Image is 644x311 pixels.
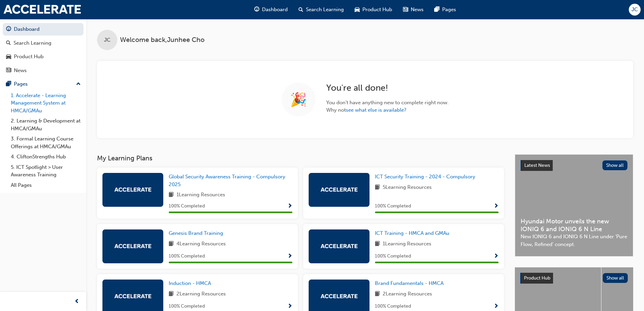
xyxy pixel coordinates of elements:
[349,3,398,17] a: car-iconProduct Hub
[375,229,452,237] a: ICT Training - HMCA and GMAu
[320,187,358,192] img: accelerate-hmca
[169,173,292,188] a: Global Security Awareness Training - Compulsory 2025
[169,252,205,260] span: 100 % Completed
[176,240,226,248] span: 4 Learning Resources
[411,6,424,14] span: News
[494,302,499,311] button: Show Progress
[520,273,628,284] a: Product HubShow all
[3,78,84,90] button: Pages
[375,252,411,260] span: 100 % Completed
[521,160,627,171] a: Latest NewsShow all
[169,280,214,287] a: Induction - HMCA
[375,280,444,286] span: Brand Fundamentals - HMCA
[375,230,449,236] span: ICT Training - HMCA and GMAu
[375,303,411,310] span: 100 % Completed
[375,174,475,180] span: ICT Security Training - 2024 - Compulsory
[524,162,550,168] span: Latest News
[14,80,28,88] div: Pages
[287,252,292,261] button: Show Progress
[306,6,344,14] span: Search Learning
[74,297,79,306] span: prev-icon
[375,240,380,248] span: book-icon
[375,202,411,210] span: 100 % Completed
[8,116,84,134] a: 2. Learning & Development at HMCA/GMAu
[515,154,633,257] a: Latest NewsShow allHyundai Motor unveils the new IONIQ 6 and IONIQ 6 N LineNew IONIQ 6 and IONIQ ...
[375,173,478,181] a: ICT Security Training - 2024 - Compulsory
[494,304,499,310] span: Show Progress
[169,229,226,237] a: Genesis Brand Training
[287,202,292,210] button: Show Progress
[254,5,259,14] span: guage-icon
[249,3,293,17] a: guage-iconDashboard
[299,5,303,14] span: search-icon
[169,240,174,248] span: book-icon
[383,183,432,192] span: 5 Learning Resources
[120,36,205,44] span: Welcome back , Junhee Cho
[6,26,11,32] span: guage-icon
[14,39,51,47] div: Search Learning
[114,294,151,298] img: accelerate-hmca
[169,290,174,298] span: book-icon
[3,50,84,63] a: Product Hub
[114,244,151,248] img: accelerate-hmca
[6,68,11,74] span: news-icon
[521,218,627,233] span: Hyundai Motor unveils the new IONIQ 6 and IONIQ 6 N Line
[8,180,84,191] a: All Pages
[293,3,349,17] a: search-iconSearch Learning
[3,22,84,78] button: DashboardSearch LearningProduct HubNews
[176,191,225,199] span: 1 Learning Resources
[14,67,27,74] div: News
[169,230,223,236] span: Genesis Brand Training
[287,304,292,310] span: Show Progress
[169,174,285,187] span: Global Security Awareness Training - Compulsory 2025
[114,187,151,192] img: accelerate-hmca
[76,80,81,89] span: up-icon
[375,290,380,298] span: book-icon
[383,290,432,298] span: 2 Learning Resources
[176,290,226,298] span: 2 Learning Resources
[320,244,358,248] img: accelerate-hmca
[3,23,84,36] a: Dashboard
[8,134,84,152] a: 3. Formal Learning Course Offerings at HMCA/GMAu
[169,202,205,210] span: 100 % Completed
[602,160,628,170] button: Show all
[320,294,358,298] img: accelerate-hmca
[6,40,11,46] span: search-icon
[8,152,84,162] a: 4. CliftonStrengths Hub
[631,6,638,14] span: JC
[403,5,408,14] span: news-icon
[262,6,288,14] span: Dashboard
[14,53,44,61] div: Product Hub
[97,154,504,162] h3: My Learning Plans
[494,252,499,261] button: Show Progress
[383,240,431,248] span: 1 Learning Resources
[434,5,439,14] span: pages-icon
[3,5,81,14] img: accelerate-hmca
[429,3,461,17] a: pages-iconPages
[346,107,406,113] a: see what else is available?
[326,106,449,114] span: Why not
[521,233,627,248] span: New IONIQ 6 and IONIQ 6 N Line under ‘Pure Flow, Refined’ concept.
[169,280,211,286] span: Induction - HMCA
[629,4,641,16] button: JC
[287,203,292,209] span: Show Progress
[3,64,84,77] a: News
[290,96,307,104] span: 🎉
[362,6,392,14] span: Product Hub
[8,90,84,116] a: 1. Accelerate - Learning Management System at HMCA/GMAu
[104,36,111,44] span: JC
[3,37,84,49] a: Search Learning
[442,6,456,14] span: Pages
[169,303,205,310] span: 100 % Completed
[375,280,446,287] a: Brand Fundamentals - HMCA
[494,253,499,260] span: Show Progress
[6,81,11,87] span: pages-icon
[287,302,292,311] button: Show Progress
[8,162,84,180] a: 5. ICT Spotlight > User Awareness Training
[326,83,449,93] h2: You ' re all done!
[603,273,628,283] button: Show all
[398,3,429,17] a: news-iconNews
[494,202,499,210] button: Show Progress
